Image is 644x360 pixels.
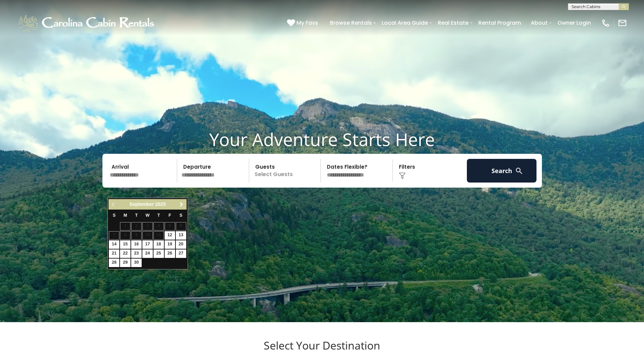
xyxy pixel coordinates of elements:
[131,240,142,249] a: 16
[176,231,186,240] a: 13
[287,19,320,27] a: My Favs
[176,240,186,249] a: 20
[153,249,164,258] a: 25
[120,240,130,249] a: 15
[251,159,321,183] p: Select Guests
[378,17,431,29] a: Local Area Guide
[554,17,594,29] a: Owner Login
[601,18,611,28] img: phone-regular-white.png
[180,213,182,218] span: Saturday
[327,17,375,29] a: Browse Rentals
[475,17,524,29] a: Rental Program
[131,259,142,267] a: 30
[129,201,154,207] span: September
[399,172,406,179] img: filter--v1.png
[5,129,639,150] h1: Your Adventure Starts Here
[120,249,130,258] a: 22
[109,259,119,267] a: 28
[146,213,150,218] span: Wednesday
[158,213,160,218] span: Thursday
[176,249,186,258] a: 27
[527,17,551,29] a: About
[131,249,142,258] a: 23
[109,249,119,258] a: 21
[142,249,153,258] a: 24
[179,202,184,207] span: Next
[177,200,186,209] a: Next
[109,240,119,249] a: 14
[120,259,130,267] a: 29
[165,240,175,249] a: 19
[17,13,157,33] img: White-1-1-2.png
[296,19,318,27] span: My Favs
[618,18,627,28] img: mail-regular-white.png
[142,240,153,249] a: 17
[434,17,472,29] a: Real Estate
[168,213,171,218] span: Friday
[123,213,127,218] span: Monday
[165,231,175,240] a: 12
[135,213,138,218] span: Tuesday
[113,213,116,218] span: Sunday
[165,249,175,258] a: 26
[153,240,164,249] a: 18
[467,159,537,183] button: Search
[515,167,523,175] img: search-regular-white.png
[155,201,166,207] span: 2025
